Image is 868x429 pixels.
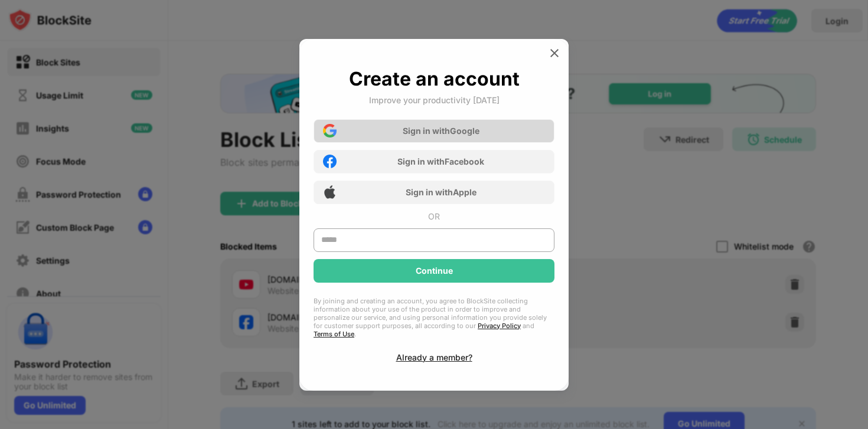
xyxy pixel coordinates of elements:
div: Continue [416,266,453,276]
div: Sign in with Facebook [397,156,484,166]
a: Terms of Use [314,330,354,338]
img: apple-icon.png [323,185,337,199]
div: OR [428,211,440,221]
div: Create an account [349,67,520,90]
div: By joining and creating an account, you agree to BlockSite collecting information about your use ... [314,297,554,338]
img: google-icon.png [323,124,337,137]
img: facebook-icon.png [323,155,337,168]
div: Already a member? [396,352,472,362]
div: Sign in with Apple [406,187,477,197]
a: Privacy Policy [478,322,521,330]
div: Improve your productivity [DATE] [369,95,500,105]
div: Sign in with Google [403,126,479,136]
